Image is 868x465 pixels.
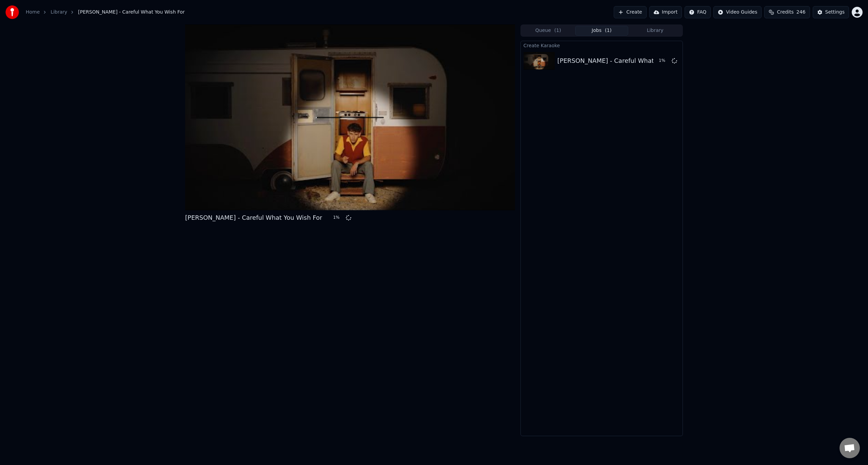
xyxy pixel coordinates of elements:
a: Library [51,9,67,16]
span: Credits [777,9,793,16]
span: 246 [796,9,806,16]
button: Video Guides [713,6,762,18]
div: [PERSON_NAME] - Careful What You Wish For [185,213,322,222]
button: Create [614,6,647,18]
button: Import [649,6,682,18]
span: [PERSON_NAME] - Careful What You Wish For [78,9,185,16]
a: Home [26,9,40,16]
span: ( 1 ) [605,27,612,34]
nav: breadcrumb [26,9,185,16]
button: Library [628,26,682,36]
span: ( 1 ) [554,27,561,34]
button: Settings [813,6,849,18]
button: FAQ [685,6,711,18]
button: Credits246 [764,6,810,18]
div: Open chat [840,438,860,458]
div: Create Karaoke [521,41,683,49]
div: [PERSON_NAME] - Careful What You Wish For [557,56,694,66]
div: 1 % [659,58,669,64]
div: Settings [825,9,845,16]
img: youka [5,5,19,19]
div: 1 % [333,215,343,220]
button: Jobs [575,26,629,36]
button: Queue [521,26,575,36]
